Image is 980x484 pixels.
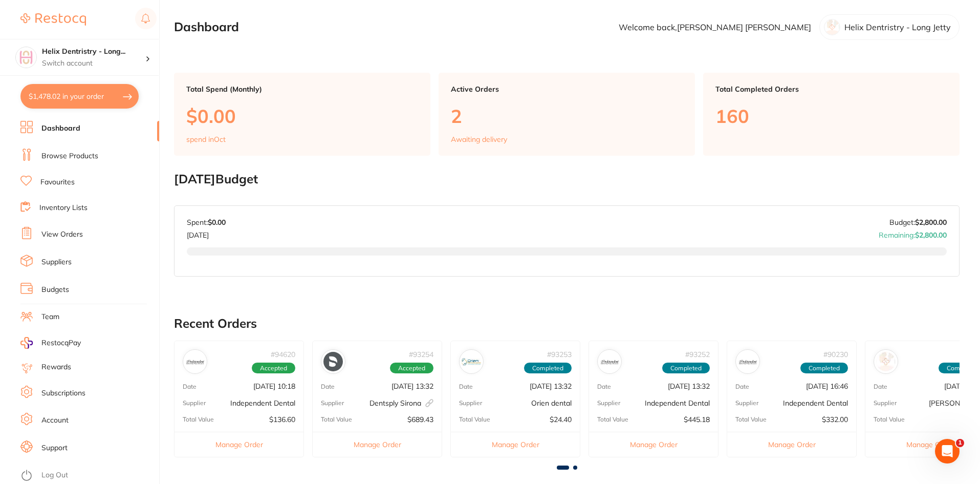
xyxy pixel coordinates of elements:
[715,85,947,93] p: Total Completed Orders
[41,257,72,267] a: Suppliers
[174,73,430,156] a: Total Spend (Monthly)$0.00spend inOct
[41,151,98,161] a: Browse Products
[390,363,433,374] span: Accepted
[806,382,848,390] p: [DATE] 16:46
[41,123,80,134] a: Dashboard
[874,416,905,423] p: Total Value
[323,352,343,371] img: Dentsply Sirona
[459,399,482,407] p: Supplier
[39,203,88,213] a: Inventory Lists
[956,439,964,447] span: 1
[451,432,580,457] button: Manage Order
[41,415,69,426] a: Account
[252,363,295,374] span: Accepted
[844,23,951,32] p: Helix Dentristry - Long Jetty
[935,439,960,464] iframe: Intercom live chat
[271,350,295,359] p: # 94620
[20,468,156,484] button: Log Out
[187,227,226,239] p: [DATE]
[253,382,295,390] p: [DATE] 10:18
[174,20,239,34] h2: Dashboard
[800,363,848,374] span: Completed
[783,399,848,407] p: Independent Dental
[876,352,896,371] img: Henry Schein Halas
[41,229,83,240] a: View Orders
[391,382,433,390] p: [DATE] 13:32
[208,218,226,227] strong: $0.00
[369,399,433,407] p: Dentsply Sirona
[874,399,897,407] p: Supplier
[321,383,335,390] p: Date
[42,58,145,69] p: Switch account
[321,399,344,407] p: Supplier
[185,352,205,371] img: Independent Dental
[186,85,418,93] p: Total Spend (Monthly)
[269,415,295,424] p: $136.60
[407,415,433,424] p: $689.43
[889,218,947,226] p: Budget:
[597,416,628,423] p: Total Value
[735,416,767,423] p: Total Value
[41,338,81,348] span: RestocqPay
[735,383,749,390] p: Date
[459,416,490,423] p: Total Value
[530,382,572,390] p: [DATE] 13:32
[321,416,352,423] p: Total Value
[600,352,619,371] img: Independent Dental
[451,85,683,93] p: Active Orders
[531,399,572,407] p: Orien dental
[183,416,214,423] p: Total Value
[619,23,811,32] p: Welcome back, [PERSON_NAME] [PERSON_NAME]
[230,399,295,407] p: Independent Dental
[822,415,848,424] p: $332.00
[459,383,473,390] p: Date
[174,172,960,186] h2: [DATE] Budget
[40,177,75,187] a: Favourites
[175,432,303,457] button: Manage Order
[645,399,710,407] p: Independent Dental
[685,350,710,359] p: # 93252
[735,399,758,407] p: Supplier
[589,432,718,457] button: Manage Order
[738,352,757,371] img: Independent Dental
[451,135,507,143] p: Awaiting delivery
[186,135,226,143] p: spend in Oct
[874,383,887,390] p: Date
[451,106,683,127] p: 2
[41,470,68,480] a: Log Out
[409,350,433,359] p: # 93254
[727,432,856,457] button: Manage Order
[20,337,33,349] img: RestocqPay
[313,432,442,457] button: Manage Order
[20,337,81,349] a: RestocqPay
[439,73,695,156] a: Active Orders2Awaiting delivery
[684,415,710,424] p: $445.18
[42,47,145,57] h4: Helix Dentristry - Long Jetty
[915,218,947,227] strong: $2,800.00
[462,352,481,371] img: Orien dental
[550,415,572,424] p: $24.40
[703,73,960,156] a: Total Completed Orders160
[187,218,226,226] p: Spent:
[20,84,139,109] button: $1,478.02 in your order
[823,350,848,359] p: # 90230
[183,399,206,407] p: Supplier
[668,382,710,390] p: [DATE] 13:32
[547,350,572,359] p: # 93253
[41,388,85,398] a: Subscriptions
[524,363,572,374] span: Completed
[597,399,620,407] p: Supplier
[20,13,86,26] img: Restocq Logo
[41,312,59,322] a: Team
[41,362,71,372] a: Rewards
[41,443,68,453] a: Support
[662,363,710,374] span: Completed
[915,230,947,240] strong: $2,800.00
[186,106,418,127] p: $0.00
[879,227,947,239] p: Remaining:
[41,285,69,295] a: Budgets
[20,8,86,31] a: Restocq Logo
[597,383,611,390] p: Date
[174,317,960,331] h2: Recent Orders
[16,47,36,68] img: Helix Dentristry - Long Jetty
